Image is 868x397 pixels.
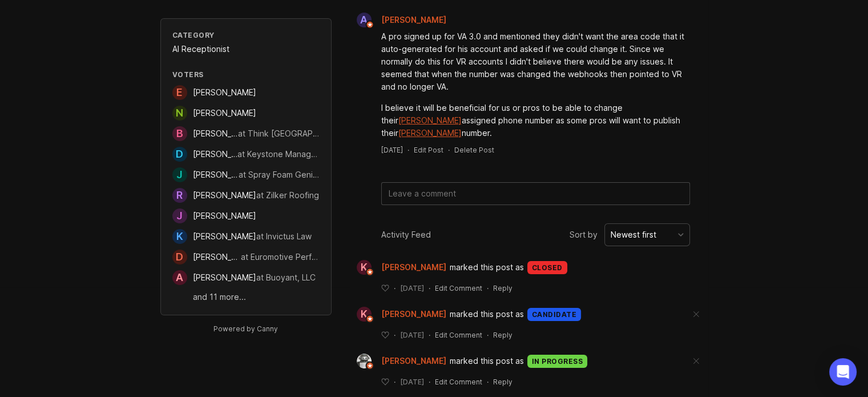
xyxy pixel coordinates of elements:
[381,15,446,25] span: [PERSON_NAME]
[527,355,588,368] div: in progress
[172,70,320,79] div: Voters
[238,127,320,140] div: at Think [GEOGRAPHIC_DATA]
[350,260,450,275] a: K[PERSON_NAME]
[487,330,488,340] div: ·
[172,106,256,121] a: N[PERSON_NAME]
[212,322,280,335] a: Powered by Canny
[172,43,320,55] div: AI Receptionist
[450,308,524,320] span: marked this post as
[381,355,446,367] span: [PERSON_NAME]
[570,228,597,241] span: Sort by
[193,129,256,138] span: [PERSON_NAME]
[435,283,482,293] div: Edit Comment
[829,358,857,386] div: Open Intercom Messenger
[172,270,316,285] a: A[PERSON_NAME]at Buoyant, LLC
[256,189,319,202] div: at Zilker Roofing
[365,21,374,29] img: member badge
[365,268,374,276] img: member badge
[193,252,256,262] span: [PERSON_NAME]
[493,283,512,293] div: Reply
[172,147,320,162] a: D[PERSON_NAME]at Keystone Management, Inc.
[172,85,187,100] div: E
[381,228,431,241] div: Activity Feed
[172,270,187,285] div: A
[172,85,256,100] a: E[PERSON_NAME]
[193,211,256,220] span: [PERSON_NAME]
[172,229,312,244] a: K[PERSON_NAME]at Invictus Law
[435,377,482,387] div: Edit Comment
[172,208,256,223] a: J[PERSON_NAME]
[350,354,450,368] a: Justin Maxwell[PERSON_NAME]
[172,250,187,264] div: D
[172,147,187,162] div: D
[365,315,374,323] img: member badge
[172,188,187,203] div: R
[357,13,372,27] div: A
[394,283,395,293] div: ·
[400,331,424,339] time: [DATE]
[493,330,512,340] div: Reply
[400,284,424,292] time: [DATE]
[414,145,443,155] div: Edit Post
[193,231,256,241] span: [PERSON_NAME]
[350,307,450,322] a: K[PERSON_NAME]
[381,146,403,154] time: [DATE]
[381,30,690,93] div: A pro signed up for VA 3.0 and mentioned they didn't want the area code that it auto-generated fo...
[193,170,256,179] span: [PERSON_NAME]
[435,330,482,340] div: Edit Comment
[429,377,430,387] div: ·
[493,377,512,387] div: Reply
[193,108,256,118] span: [PERSON_NAME]
[454,145,494,155] div: Delete Post
[357,260,372,275] div: K
[193,149,256,159] span: [PERSON_NAME]
[172,208,187,223] div: J
[256,271,316,284] div: at Buoyant, LLC
[487,283,488,293] div: ·
[193,190,256,200] span: [PERSON_NAME]
[450,355,524,367] span: marked this post as
[429,330,430,340] div: ·
[365,362,374,370] img: member badge
[407,145,409,155] div: ·
[394,377,395,387] div: ·
[611,228,656,241] div: Newest first
[527,308,582,321] div: candidate
[193,291,320,303] a: and 11 more...
[172,167,320,182] a: J[PERSON_NAME]at Spray Foam Genie Phoenix
[239,169,320,181] div: at Spray Foam Genie Phoenix
[193,272,256,282] span: [PERSON_NAME]
[487,377,488,387] div: ·
[172,106,187,121] div: N
[172,250,320,264] a: D[PERSON_NAME]at Euromotive Performance
[381,102,690,139] div: I believe it will be beneficial for us or pros to be able to change their assigned phone number a...
[172,188,319,203] a: R[PERSON_NAME]at Zilker Roofing
[381,145,403,155] a: [DATE]
[448,145,450,155] div: ·
[172,30,320,40] div: Category
[429,283,430,293] div: ·
[398,115,462,125] a: [PERSON_NAME]
[172,229,187,244] div: K
[381,261,446,274] span: [PERSON_NAME]
[172,167,187,182] div: J
[381,308,446,320] span: [PERSON_NAME]
[400,378,424,386] time: [DATE]
[350,13,455,27] a: A[PERSON_NAME]
[398,128,462,138] a: [PERSON_NAME]
[237,148,319,161] div: at Keystone Management, Inc.
[527,261,567,274] div: closed
[394,330,395,340] div: ·
[172,126,320,141] a: B[PERSON_NAME]at Think [GEOGRAPHIC_DATA]
[450,261,524,274] span: marked this post as
[241,251,320,263] div: at Euromotive Performance
[357,307,372,322] div: K
[256,230,312,243] div: at Invictus Law
[357,354,372,368] img: Justin Maxwell
[193,87,256,97] span: [PERSON_NAME]
[172,126,187,141] div: B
